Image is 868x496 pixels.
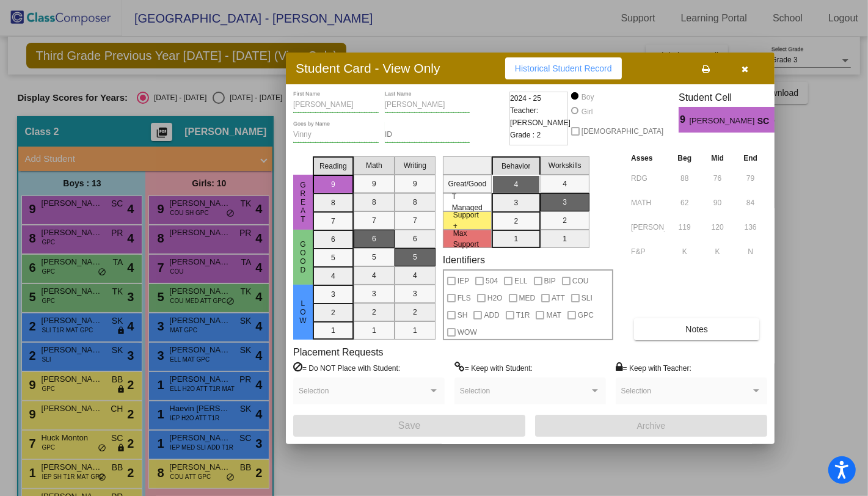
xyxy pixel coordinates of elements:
[535,415,767,437] button: Archive
[631,218,665,236] input: assessment
[757,115,775,128] span: SC
[458,291,471,305] span: FLS
[458,308,468,323] span: SH
[510,92,541,104] span: 2024 - 25
[514,274,527,288] span: ELL
[515,64,612,73] span: Historical Student Record
[631,169,665,188] input: assessment
[297,181,308,224] span: Great
[546,308,561,323] span: MAT
[484,308,499,323] span: ADD
[519,291,536,305] span: MED
[668,151,701,165] th: Beg
[775,112,785,127] span: 4
[634,318,759,340] button: Notes
[505,57,622,79] button: Historical Student Record
[734,151,767,165] th: End
[296,60,440,76] h3: Student Card - View Only
[516,308,530,323] span: T1R
[293,131,379,139] input: goes by name
[486,274,498,288] span: 504
[690,115,757,128] span: [PERSON_NAME]
[458,274,469,288] span: IEP
[631,243,665,261] input: assessment
[293,346,384,358] label: Placement Requests
[581,106,593,117] div: Girl
[582,291,593,305] span: SLI
[685,324,708,334] span: Notes
[572,274,589,288] span: COU
[544,274,556,288] span: BIP
[631,194,665,212] input: assessment
[581,92,594,103] div: Boy
[582,124,663,139] span: [DEMOGRAPHIC_DATA]
[458,325,477,340] span: WOW
[487,291,503,305] span: H2O
[293,415,525,437] button: Save
[552,291,565,305] span: ATT
[398,420,420,431] span: Save
[679,92,785,103] h3: Student Cell
[701,151,734,165] th: Mid
[628,151,668,165] th: Asses
[679,112,689,127] span: 9
[510,129,541,141] span: Grade : 2
[297,299,308,325] span: Low
[616,362,691,374] label: = Keep with Teacher:
[578,308,594,323] span: GPC
[454,362,533,374] label: = Keep with Student:
[510,104,571,129] span: Teacher: [PERSON_NAME]
[637,421,666,431] span: Archive
[443,254,485,266] label: Identifiers
[297,240,308,274] span: Good
[293,362,400,374] label: = Do NOT Place with Student:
